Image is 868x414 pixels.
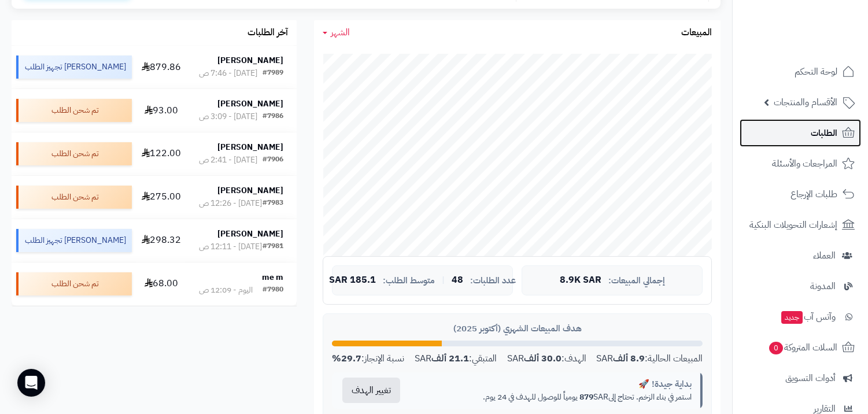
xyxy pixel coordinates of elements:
[263,284,283,296] div: #7980
[579,391,593,403] strong: 879
[199,154,257,166] div: [DATE] - 2:41 ص
[16,186,132,209] div: تم شحن الطلب
[323,26,350,39] a: الشهر
[262,271,283,283] strong: me m
[16,229,132,252] div: [PERSON_NAME] تجهيز الطلب
[780,309,836,325] span: وآتس آب
[768,339,837,356] span: السلات المتروكة
[329,275,376,286] span: 185.1 SAR
[263,198,283,209] div: #7983
[613,352,645,365] strong: 8.9 ألف
[781,311,803,324] span: جديد
[217,98,283,110] strong: [PERSON_NAME]
[199,198,262,209] div: [DATE] - 12:26 ص
[452,275,463,286] span: 48
[263,111,283,123] div: #7986
[740,272,861,300] a: المدونة
[772,156,837,172] span: المراجعات والأسئلة
[431,352,469,365] strong: 21.1 ألف
[263,154,283,166] div: #7906
[217,141,283,153] strong: [PERSON_NAME]
[785,370,836,386] span: أدوات التسويق
[774,94,837,110] span: الأقسام والمنتجات
[740,334,861,361] a: السلات المتروكة0
[136,89,186,132] td: 93.00
[560,275,601,286] span: 8.9K SAR
[795,64,837,80] span: لوحة التحكم
[740,364,861,392] a: أدوات التسويق
[16,142,132,165] div: تم شحن الطلب
[740,119,861,147] a: الطلبات
[813,247,836,264] span: العملاء
[342,378,400,403] button: تغيير الهدف
[608,276,665,286] span: إجمالي المبيعات:
[16,272,132,295] div: تم شحن الطلب
[383,276,435,286] span: متوسط الطلب:
[199,68,257,79] div: [DATE] - 7:46 ص
[740,211,861,239] a: إشعارات التحويلات البنكية
[199,241,262,253] div: [DATE] - 12:11 ص
[415,352,497,365] div: المتبقي: SAR
[248,28,288,38] h3: آخر الطلبات
[136,219,186,262] td: 298.32
[217,184,283,197] strong: [PERSON_NAME]
[596,352,703,365] div: المبيعات الحالية: SAR
[217,228,283,240] strong: [PERSON_NAME]
[419,378,692,390] div: بداية جيدة! 🚀
[789,20,857,44] img: logo-2.png
[442,276,445,284] span: |
[749,217,837,233] span: إشعارات التحويلات البنكية
[17,369,45,397] div: Open Intercom Messenger
[811,125,837,141] span: الطلبات
[16,99,132,122] div: تم شحن الطلب
[470,276,516,286] span: عدد الطلبات:
[419,391,692,403] p: استمر في بناء الزخم. تحتاج إلى SAR يومياً للوصول للهدف في 24 يوم.
[740,58,861,86] a: لوحة التحكم
[263,241,283,253] div: #7981
[136,46,186,88] td: 879.86
[740,180,861,208] a: طلبات الإرجاع
[681,28,712,38] h3: المبيعات
[791,186,837,202] span: طلبات الإرجاع
[332,323,703,335] div: هدف المبيعات الشهري (أكتوبر 2025)
[199,284,253,296] div: اليوم - 12:09 ص
[507,352,586,365] div: الهدف: SAR
[199,111,257,123] div: [DATE] - 3:09 ص
[136,263,186,305] td: 68.00
[331,25,350,39] span: الشهر
[769,341,784,355] span: 0
[740,242,861,269] a: العملاء
[332,352,361,365] strong: 29.7%
[263,68,283,79] div: #7989
[740,303,861,331] a: وآتس آبجديد
[332,352,404,365] div: نسبة الإنجاز:
[136,176,186,219] td: 275.00
[217,54,283,66] strong: [PERSON_NAME]
[16,56,132,79] div: [PERSON_NAME] تجهيز الطلب
[740,150,861,178] a: المراجعات والأسئلة
[136,132,186,175] td: 122.00
[810,278,836,294] span: المدونة
[524,352,562,365] strong: 30.0 ألف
